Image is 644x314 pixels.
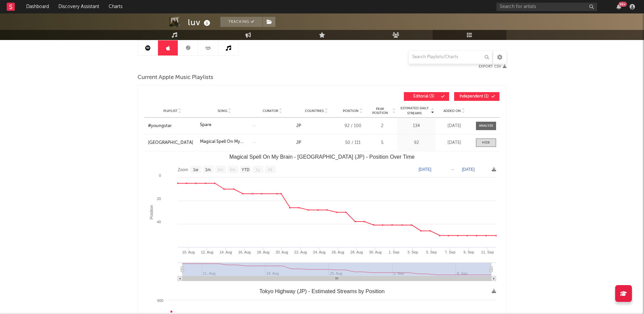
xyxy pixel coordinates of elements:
[205,167,211,172] text: 1m
[263,109,278,113] span: Curator
[268,167,272,172] text: All
[220,17,262,27] button: Tracking
[259,288,384,294] text: Tokyo Highway (JP) - Estimated Streams by Position
[459,94,489,99] span: Independent ( 1 )
[157,299,163,303] text: 600
[454,92,499,101] button: Independent(1)
[437,140,471,146] div: [DATE]
[369,107,391,115] span: Peak Position
[399,123,434,129] div: 134
[296,124,301,128] a: JP
[163,109,177,113] span: Playlist
[616,4,621,9] button: 99+
[294,250,307,254] text: 22. Aug
[369,140,395,146] div: 5
[200,122,211,128] div: Spare
[193,167,199,172] text: 1w
[462,167,475,172] text: [DATE]
[200,139,249,145] div: Magical Spell On My Brain
[178,167,188,172] text: Zoom
[188,17,212,28] div: luv
[481,250,494,254] text: 11. Sep
[201,250,213,254] text: 12. Aug
[399,106,430,116] span: Estimated Daily Streams
[305,109,324,113] span: Countries
[313,250,325,254] text: 24. Aug
[343,109,359,113] span: Position
[419,167,431,172] text: [DATE]
[437,123,471,129] div: [DATE]
[340,123,365,129] div: 92 / 100
[426,250,437,254] text: 5. Sep
[619,2,627,7] div: 99 +
[479,65,506,69] button: Export CSV
[229,154,415,160] text: Magical Spell On My Brain - [GEOGRAPHIC_DATA] (JP) - Position Over Time
[257,250,269,254] text: 18. Aug
[148,123,197,129] a: #youngstar
[450,167,454,172] text: →
[218,109,227,113] span: Song
[409,50,492,64] input: Search Playlists/Charts
[399,140,434,146] div: 92
[219,250,232,254] text: 14. Aug
[496,3,597,11] input: Search for artists
[241,167,250,172] text: YTD
[340,140,365,146] div: 50 / 111
[256,167,260,172] text: 1y
[182,250,195,254] text: 10. Aug
[464,250,474,254] text: 9. Sep
[230,167,236,172] text: 6m
[443,109,461,113] span: Added On
[138,74,213,82] span: Current Apple Music Playlists
[159,173,161,178] text: 0
[238,250,251,254] text: 16. Aug
[296,141,301,145] a: JP
[218,167,223,172] text: 3m
[408,94,439,99] span: Editorial ( 3 )
[351,250,363,254] text: 28. Aug
[389,250,399,254] text: 1. Sep
[369,123,395,129] div: 2
[276,250,288,254] text: 20. Aug
[445,250,455,254] text: 7. Sep
[148,140,197,146] a: [GEOGRAPHIC_DATA]
[408,250,418,254] text: 3. Sep
[369,250,381,254] text: 30. Aug
[332,250,344,254] text: 26. Aug
[149,205,154,220] text: Position
[145,151,499,286] svg: Magical Spell On My Brain - Tokyo Highway (JP) - Position Over Time
[404,92,449,101] button: Editorial(3)
[157,220,161,224] text: 40
[157,197,161,201] text: 20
